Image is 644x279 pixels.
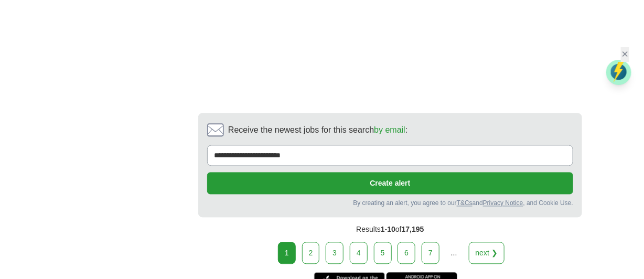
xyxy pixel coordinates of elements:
a: 4 [350,242,368,264]
span: Receive the newest jobs for this search : [228,124,407,137]
a: Privacy Notice [483,200,523,207]
a: T&Cs [457,200,473,207]
span: 1-10 [381,226,395,234]
a: by email [374,126,405,135]
div: By creating an alert, you agree to our and , and Cookie Use. [207,199,573,209]
div: Results of [198,218,582,242]
a: 2 [302,242,320,264]
a: 5 [374,242,392,264]
span: 17,195 [402,226,424,234]
div: 1 [278,242,296,264]
div: ... [444,243,465,264]
a: 7 [422,242,439,264]
button: Create alert [207,173,573,195]
a: 3 [326,242,344,264]
a: next ❯ [469,242,505,264]
a: 6 [398,242,415,264]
